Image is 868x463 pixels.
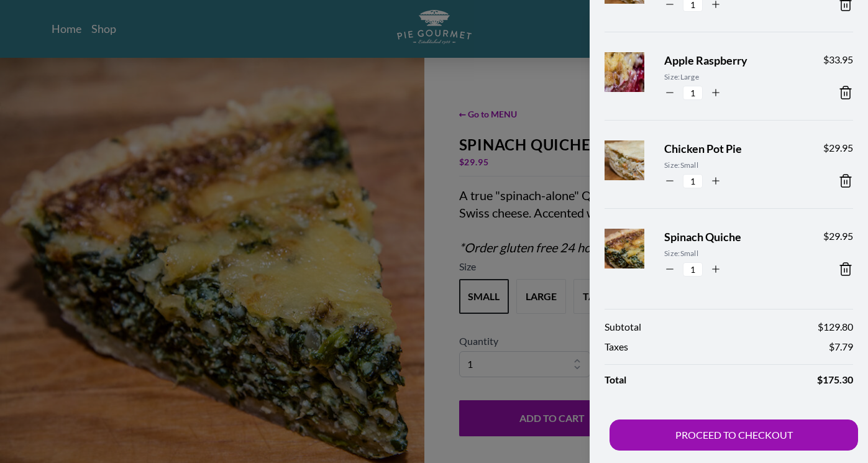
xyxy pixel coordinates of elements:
img: Product Image [598,40,674,116]
span: Taxes [605,339,628,354]
img: Product Image [598,129,674,204]
img: Product Image [598,217,674,293]
span: Chicken Pot Pie [664,140,803,157]
span: Size: Small [664,248,803,259]
span: Spinach Quiche [664,229,803,245]
span: $ 175.30 [817,372,853,387]
span: $ 129.80 [818,319,853,334]
span: $ 29.95 [823,229,853,244]
span: Size: Small [664,160,803,171]
span: $ 7.79 [829,339,853,354]
span: $ 33.95 [823,52,853,67]
span: Subtotal [605,319,641,334]
span: Size: Large [664,71,803,83]
button: PROCEED TO CHECKOUT [610,419,858,451]
span: Total [605,372,626,387]
span: $ 29.95 [823,140,853,155]
span: Apple Raspberry [664,52,803,69]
